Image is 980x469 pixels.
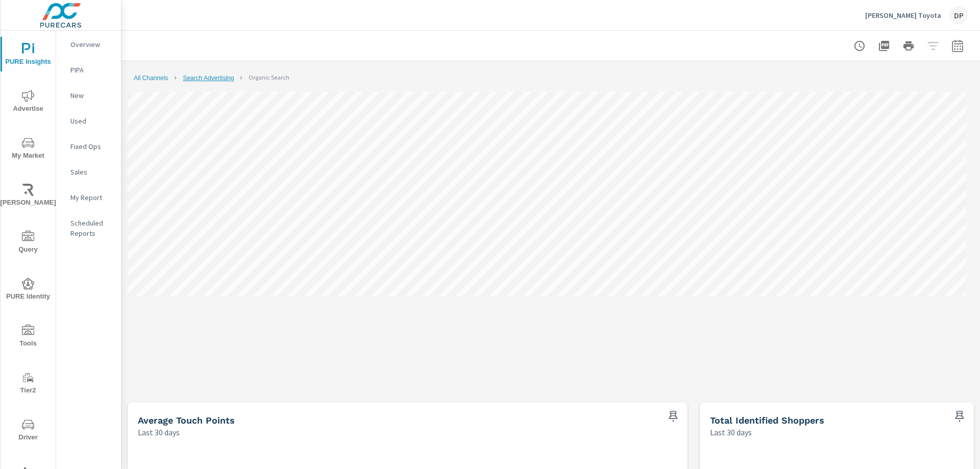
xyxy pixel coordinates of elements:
a: Search Advertising [183,75,234,82]
p: [PERSON_NAME] Toyota [865,11,941,20]
span: Query [4,231,53,256]
p: New [70,90,113,101]
span: PURE Insights [4,43,53,68]
span: PURE Identity [4,278,53,303]
h5: Average Touch Points [138,415,235,426]
button: Print Report [898,36,919,56]
span: Advertise [4,90,53,115]
span: Save this to your personalized report [951,408,968,425]
span: Driver [4,418,53,443]
div: Used [56,113,121,129]
p: Last 30 days [710,426,752,438]
button: "Export Report to PDF" [874,36,894,56]
p: My Report [70,192,113,203]
p: Organic Search [249,73,289,82]
div: New [56,88,121,103]
div: My Report [56,190,121,205]
div: DP [949,6,968,24]
nav: chart navigation [128,67,296,88]
p: Sales [70,167,113,177]
p: Used [70,116,113,126]
p: Overview [70,39,113,50]
div: Fixed Ops [56,139,121,154]
p: Last 30 days [138,426,180,438]
p: Fixed Ops [70,141,113,152]
div: Scheduled Reports [56,215,121,241]
button: Select Date Range [947,36,968,56]
span: Tier2 [4,372,53,397]
h5: Total Identified Shoppers [710,415,824,426]
span: Tools [4,325,53,350]
div: Overview [56,37,121,52]
a: All Channels [134,75,168,82]
span: [PERSON_NAME] [4,184,53,209]
div: Sales [56,164,121,180]
div: PIPA [56,62,121,78]
span: My Market [4,137,53,162]
p: PIPA [70,65,113,75]
p: Scheduled Reports [70,218,113,238]
span: Save this to your personalized report [665,408,681,425]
